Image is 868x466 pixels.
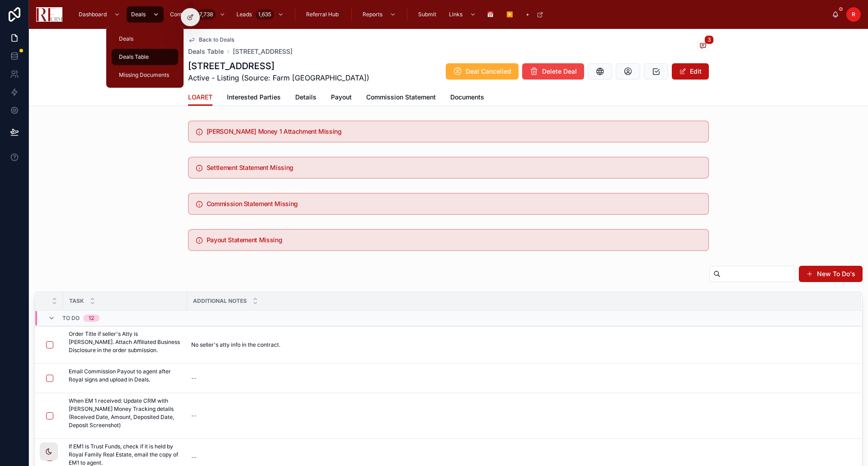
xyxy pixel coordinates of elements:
[232,6,288,23] a: Leads1,635
[74,6,125,23] a: Dashboard
[207,128,701,135] h5: Earnest Money 1 Attachment Missing
[207,201,701,207] h5: Commission Statement Missing
[112,49,178,65] a: Deals Table
[69,330,182,354] p: Order Title if seller's Atty is [PERSON_NAME]. Attach Affiliated Business Disclosure in the order...
[70,5,832,24] div: scrollable content
[358,6,401,23] a: Reports
[331,89,352,107] a: Payout
[302,6,345,23] a: Referral Hub
[233,47,292,56] a: [STREET_ADDRESS]
[191,454,197,461] div: --
[69,297,84,305] span: Task
[255,9,274,20] div: 1,635
[449,11,462,18] span: Links
[170,11,193,18] span: Contacts
[119,71,169,79] span: Missing Documents
[236,11,252,18] span: Leads
[69,397,182,429] p: When EM 1 received: Update CRM with [PERSON_NAME] Money Tracking details (Received Date, Amount, ...
[227,89,281,107] a: Interested Parties
[227,93,281,102] span: Interested Parties
[188,93,212,102] span: LOARET
[306,11,339,18] span: Referral Hub
[188,36,234,43] a: Back to Deals
[188,47,224,56] a: Deals Table
[521,6,548,23] a: +
[188,60,369,72] h1: [STREET_ADDRESS]
[363,11,382,18] span: Reports
[418,11,436,18] span: Submit
[119,35,133,42] span: Deals
[704,35,714,44] span: 3
[191,375,197,382] div: --
[127,6,164,23] a: Deals
[331,93,352,102] span: Payout
[188,72,369,83] span: Active - Listing (Source: Farm [GEOGRAPHIC_DATA])
[79,11,107,18] span: Dashboard
[295,93,316,102] span: Details
[444,6,481,23] a: Links
[487,11,494,18] span: 📅
[112,31,178,47] a: Deals
[450,93,484,102] span: Documents
[482,6,500,23] a: 📅
[36,7,62,22] img: App logo
[522,63,584,80] button: Delete Deal
[366,89,436,107] a: Commission Statement
[191,341,280,348] span: No seller's atty info in the contract.
[295,89,316,107] a: Details
[112,67,178,83] a: Missing Documents
[207,237,701,243] h5: Payout Statement Missing
[89,315,94,322] div: 12
[526,11,529,18] span: +
[191,412,197,419] div: --
[542,67,577,76] span: Delete Deal
[199,36,234,43] span: Back to Deals
[672,63,709,80] button: Edit
[193,297,247,305] span: Additional Notes
[450,89,484,107] a: Documents
[366,93,436,102] span: Commission Statement
[69,367,182,384] p: Email Commission Payout to agent after Royal signs and upload in Deals.
[131,11,146,18] span: Deals
[197,9,216,20] div: 7,738
[502,6,519,23] a: ▶️
[799,266,863,282] button: New To Do's
[414,6,443,23] a: Submit
[119,53,149,61] span: Deals Table
[697,41,709,52] button: 3
[466,67,511,76] span: Deal Cancelled
[852,11,855,18] span: R
[62,315,80,322] span: To Do
[506,11,513,18] span: ▶️
[446,63,519,80] button: Deal Cancelled
[165,6,230,23] a: Contacts7,738
[188,89,212,106] a: LOARET
[207,165,701,171] h5: Settlement Statement Missing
